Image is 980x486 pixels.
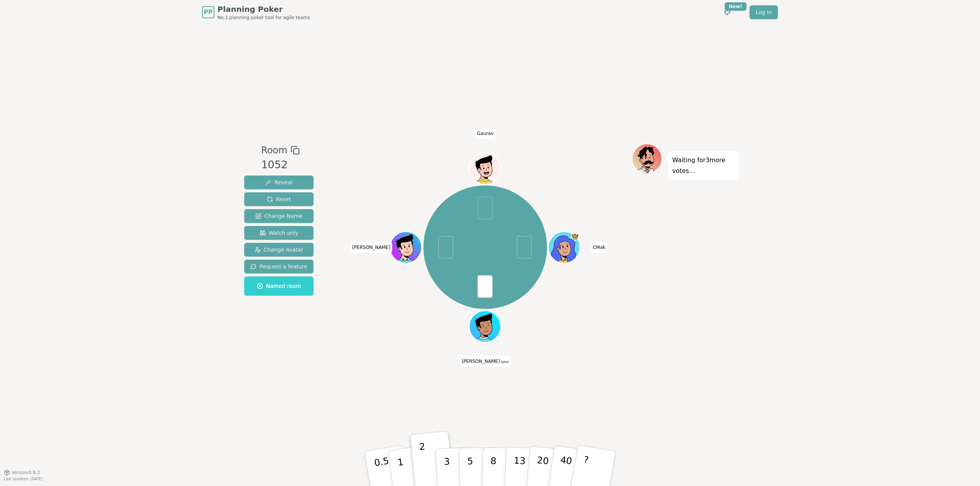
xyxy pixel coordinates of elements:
button: Change Name [244,209,314,223]
span: Reset [267,195,291,203]
span: Click to change your name [475,128,496,139]
span: Reveal [265,179,292,186]
span: Version 0.9.2 [11,470,40,476]
span: Last updated: [DATE] [4,477,43,481]
span: Named room [257,282,301,290]
span: Change Avatar [255,246,304,254]
button: Watch only [244,226,314,240]
button: Version0.9.2 [4,470,40,476]
span: Click to change your name [350,242,392,253]
button: New! [720,5,734,19]
div: 1052 [261,157,299,173]
span: CMak is the host [571,232,579,241]
button: Request a feature [244,260,314,273]
a: Log in [750,5,778,19]
button: Named room [244,276,314,296]
span: (you) [500,360,509,363]
span: Click to change your name [591,242,608,253]
a: PPPlanning PokerNo.1 planning poker tool for agile teams [202,4,310,21]
p: Waiting for 3 more votes... [672,155,735,176]
span: Watch only [260,229,299,237]
button: Reset [244,192,314,206]
p: 2 [419,441,429,483]
span: Request a feature [250,263,307,270]
button: Click to change your avatar [470,311,500,341]
span: Planning Poker [217,4,310,15]
span: PP [204,8,212,17]
div: New! [725,2,746,11]
span: Room [261,143,287,157]
span: No.1 planning poker tool for agile teams [217,15,310,21]
span: Change Name [255,212,302,220]
span: Click to change your name [460,356,511,366]
button: Reveal [244,176,314,189]
button: Change Avatar [244,243,314,257]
